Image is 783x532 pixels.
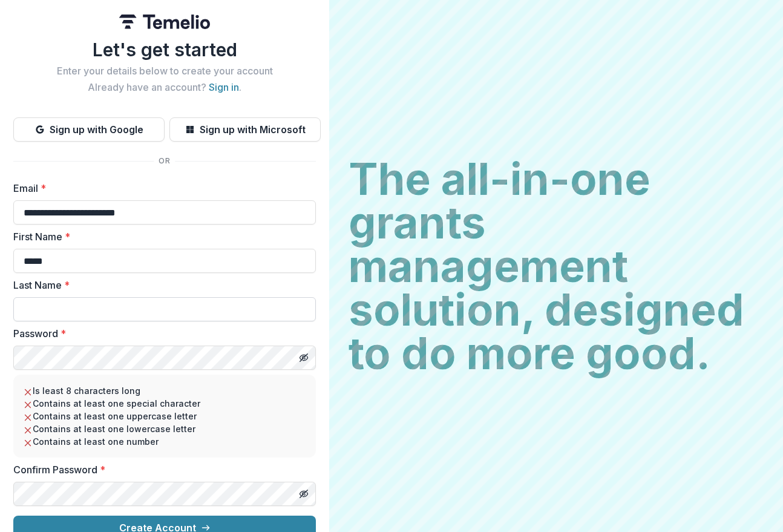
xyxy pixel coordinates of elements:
button: Toggle password visibility [294,484,313,504]
li: Contains at least one lowercase letter [23,422,306,435]
a: Sign in [209,81,239,93]
label: Password [13,326,309,341]
button: Sign up with Microsoft [169,117,321,142]
h2: Already have an account? . [13,82,316,93]
label: Last Name [13,278,309,292]
img: Temelio [119,15,210,29]
li: Contains at least one uppercase letter [23,410,306,422]
h1: Let's get started [13,39,316,61]
label: Confirm Password [13,462,309,477]
li: Is least 8 characters long [23,384,306,397]
h2: Enter your details below to create your account [13,65,316,77]
button: Toggle password visibility [294,348,313,367]
button: Sign up with Google [13,117,165,142]
label: Email [13,181,309,195]
li: Contains at least one special character [23,397,306,410]
li: Contains at least one number [23,435,306,448]
label: First Name [13,229,309,244]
